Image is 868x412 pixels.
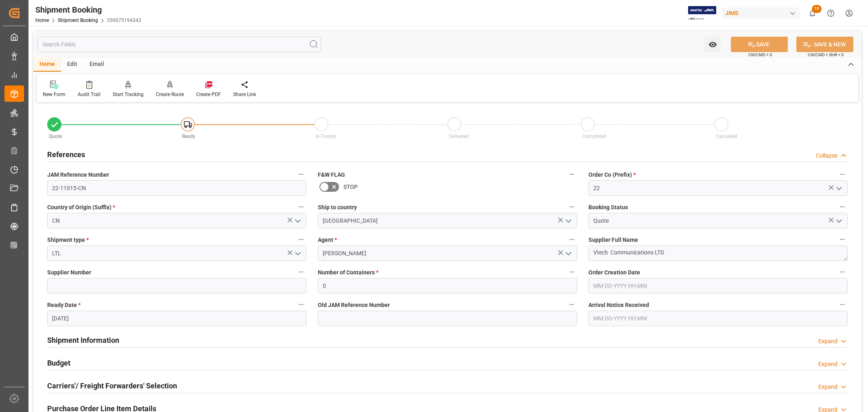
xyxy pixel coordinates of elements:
span: Old JAM Reference Number [318,301,390,309]
button: F&W FLAG [566,169,577,180]
span: Ship to country [318,203,357,212]
span: Order Creation Date [588,268,640,277]
span: Country of Origin (Suffix) [47,203,115,212]
button: Order Creation Date [837,267,848,277]
span: Booking Status [588,203,628,212]
button: open menu [291,215,304,227]
span: Ctrl/CMD + S [748,52,772,58]
span: In-Transit [315,134,336,139]
span: JAM Reference Number [47,171,109,179]
input: Type to search/select [47,213,306,228]
button: Agent * [566,234,577,245]
button: JIMS [722,5,803,21]
span: Ready [182,134,195,139]
span: Arrival Notice Received [588,301,649,309]
button: Old JAM Reference Number [566,299,577,310]
button: Arrival Notice Received [837,299,848,310]
button: open menu [562,215,574,227]
button: open menu [562,247,574,260]
input: MM-DD-YYYY HH:MM [588,278,848,294]
button: SAVE [731,37,788,52]
div: Share Link [233,91,256,98]
span: F&W FLAG [318,171,345,179]
div: Email [83,58,110,72]
button: Booking Status [837,202,848,212]
span: Shipment type [47,236,89,244]
h2: Carriers'/ Freight Forwarders' Selection [47,380,177,391]
span: 10 [812,5,822,13]
input: MM-DD-YYYY [47,311,306,326]
h2: References [47,149,85,160]
button: open menu [291,247,304,260]
div: Home [33,58,61,72]
span: Ready Date [47,301,81,309]
h2: Budget [47,357,70,368]
div: JIMS [722,7,800,19]
div: New Form [43,91,66,98]
div: Shipment Booking [35,4,141,16]
span: Completed [582,134,606,139]
button: Ship to country [566,202,577,212]
div: Edit [61,58,83,72]
span: Order Co (Prefix) [588,171,636,179]
div: Collapse [816,151,837,160]
div: Create PDF [196,91,221,98]
a: Home [35,18,49,23]
button: open menu [833,215,845,227]
span: Supplier Full Name [588,236,638,244]
button: Ready Date * [296,299,306,310]
button: JAM Reference Number [296,169,306,180]
div: Expand [818,383,837,391]
span: Cancelled [716,134,737,139]
div: Expand [818,360,837,368]
button: Country of Origin (Suffix) * [296,202,306,212]
span: Number of Containers [318,268,378,277]
button: SAVE & NEW [796,37,853,52]
a: Shipment Booking [58,18,98,23]
span: STOP [343,183,358,191]
h2: Shipment Information [47,335,119,346]
input: Search Fields [37,37,321,52]
div: Audit Trail [78,91,101,98]
div: Start Tracking [113,91,144,98]
button: Supplier Full Name [837,234,848,245]
button: Help Center [822,4,840,22]
img: Exertis%20JAM%20-%20Email%20Logo.jpg_1722504956.jpg [688,6,716,20]
span: Delivered [449,134,469,139]
span: Supplier Number [47,268,91,277]
div: Create Route [156,91,184,98]
span: Agent [318,236,337,244]
button: Shipment type * [296,234,306,245]
button: open menu [833,182,845,195]
button: Number of Containers * [566,267,577,277]
button: Supplier Number [296,267,306,277]
button: Order Co (Prefix) * [837,169,848,180]
input: MM-DD-YYYY HH:MM [588,311,848,326]
textarea: Vtech Communications LTD [588,245,848,261]
span: Quote [49,134,62,139]
button: show 10 new notifications [803,4,822,22]
div: Expand [818,337,837,346]
button: open menu [704,37,721,52]
span: Ctrl/CMD + Shift + S [808,52,844,58]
